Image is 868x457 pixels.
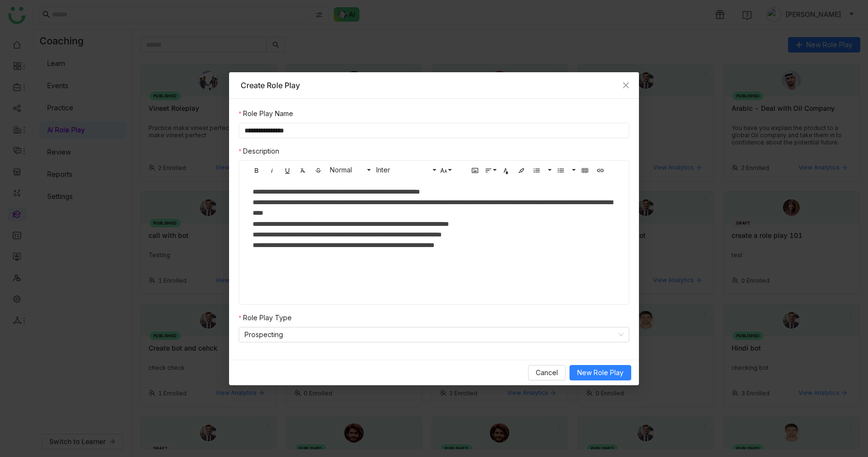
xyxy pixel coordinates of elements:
span: Cancel [536,367,558,378]
button: Italic (⌘I) [265,163,279,177]
button: Ordered List [545,163,553,177]
div: Create Role Play [241,80,627,91]
label: Role Play Name [239,108,293,119]
button: Insert Link (⌘K) [593,163,608,177]
button: Unordered List [569,163,577,177]
button: Close [613,72,639,98]
button: Bold (⌘B) [249,163,264,177]
button: Unordered List [554,163,568,177]
button: Text Color [499,163,513,177]
span: Inter [374,166,432,174]
label: Role Play Type [239,313,292,323]
span: Normal [328,166,366,174]
button: Inter [373,163,437,177]
label: Description [239,146,279,157]
button: Insert Table [578,163,592,177]
button: Align [483,163,498,177]
nz-select-item: Prospecting [244,327,624,342]
span: New Role Play [577,367,624,378]
button: Ordered List [529,163,544,177]
button: Background Color [514,163,529,177]
button: Font Size [438,163,453,177]
button: Cancel [528,365,566,380]
button: Normal [326,163,372,177]
button: New Role Play [570,365,631,380]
